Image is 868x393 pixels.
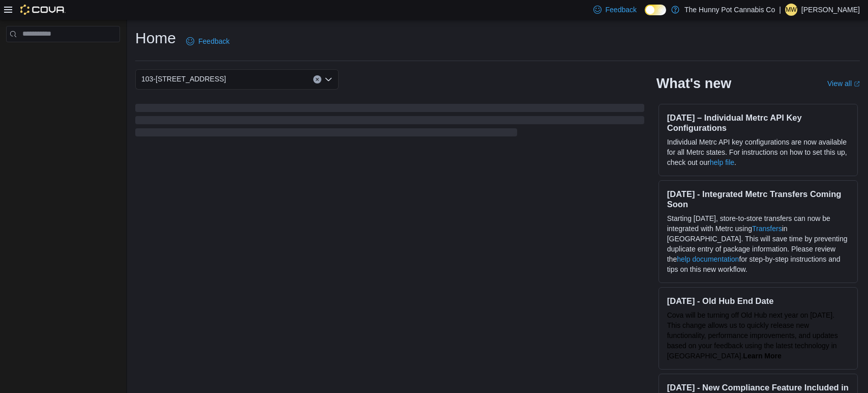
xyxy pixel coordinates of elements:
[667,311,838,360] span: Cova will be turning off Old Hub next year on [DATE]. This change allows us to quickly release ne...
[677,255,739,263] a: help documentation
[135,28,176,48] h1: Home
[667,137,849,167] p: Individual Metrc API key configurations are now available for all Metrc states. For instructions ...
[684,4,775,16] p: The Hunny Pot Cannabis Co
[667,113,849,133] h3: [DATE] – Individual Metrc API Key Configurations
[801,4,860,16] p: [PERSON_NAME]
[743,352,781,360] a: Learn More
[667,213,849,274] p: Starting [DATE], store-to-store transfers can now be integrated with Metrc using in [GEOGRAPHIC_D...
[710,158,734,166] a: help file
[6,44,120,69] nav: Complex example
[141,73,226,85] span: 103-[STREET_ADDRESS]
[656,75,731,92] h2: What's new
[20,5,66,15] img: Cova
[667,296,849,306] h3: [DATE] - Old Hub End Date
[827,79,860,88] a: View allExternal link
[313,75,321,83] button: Clear input
[645,5,666,15] input: Dark Mode
[786,4,796,16] span: MW
[667,189,849,209] h3: [DATE] - Integrated Metrc Transfers Coming Soon
[135,106,644,138] span: Loading
[182,31,233,51] a: Feedback
[752,224,782,233] a: Transfers
[198,36,229,46] span: Feedback
[779,4,781,16] p: |
[854,81,860,87] svg: External link
[606,5,637,15] span: Feedback
[785,4,797,16] div: Micheala Whelan
[324,75,333,83] button: Open list of options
